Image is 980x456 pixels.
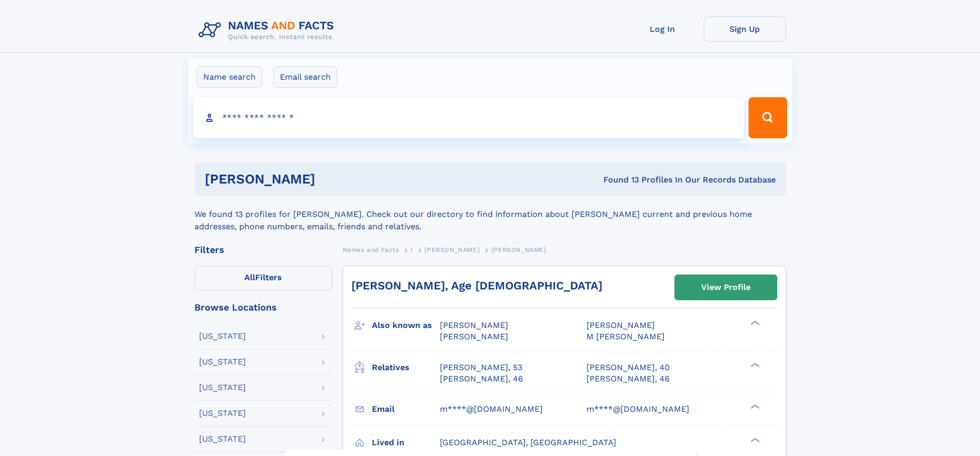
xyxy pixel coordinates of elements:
[440,437,616,447] span: [GEOGRAPHIC_DATA], [GEOGRAPHIC_DATA]
[199,384,246,392] div: [US_STATE]
[372,317,440,334] h3: Also known as
[372,400,440,418] h3: Email
[351,279,602,292] a: [PERSON_NAME], Age [DEMOGRAPHIC_DATA]
[440,332,508,341] span: [PERSON_NAME]
[748,320,760,326] div: ❯
[199,358,246,366] div: [US_STATE]
[459,174,776,186] div: Found 13 Profiles In Our Records Database
[675,275,777,300] a: View Profile
[586,320,655,330] span: [PERSON_NAME]
[440,320,508,330] span: [PERSON_NAME]
[194,16,343,44] img: Logo Names and Facts
[748,436,760,443] div: ❯
[205,173,459,186] h1: [PERSON_NAME]
[411,246,413,253] span: I
[621,16,704,42] a: Log In
[343,243,399,256] a: Names and Facts
[372,434,440,451] h3: Lived in
[194,245,332,254] div: Filters
[199,435,246,443] div: [US_STATE]
[491,246,546,253] span: [PERSON_NAME]
[749,97,787,138] button: Search Button
[193,97,744,138] input: search input
[199,409,246,417] div: [US_STATE]
[194,266,332,290] label: Filters
[748,403,760,410] div: ❯
[424,243,479,256] a: [PERSON_NAME]
[244,272,255,282] span: All
[748,361,760,368] div: ❯
[440,373,523,385] a: [PERSON_NAME], 46
[701,276,751,299] div: View Profile
[440,362,522,373] a: [PERSON_NAME], 53
[704,16,786,42] a: Sign Up
[194,196,786,233] div: We found 13 profiles for [PERSON_NAME]. Check out our directory to find information about [PERSON...
[372,359,440,376] h3: Relatives
[199,332,246,340] div: [US_STATE]
[273,66,337,88] label: Email search
[194,303,332,312] div: Browse Locations
[586,373,670,385] a: [PERSON_NAME], 46
[586,332,665,341] span: M [PERSON_NAME]
[411,243,413,256] a: I
[424,246,479,253] span: [PERSON_NAME]
[197,66,262,88] label: Name search
[586,362,670,373] a: [PERSON_NAME], 40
